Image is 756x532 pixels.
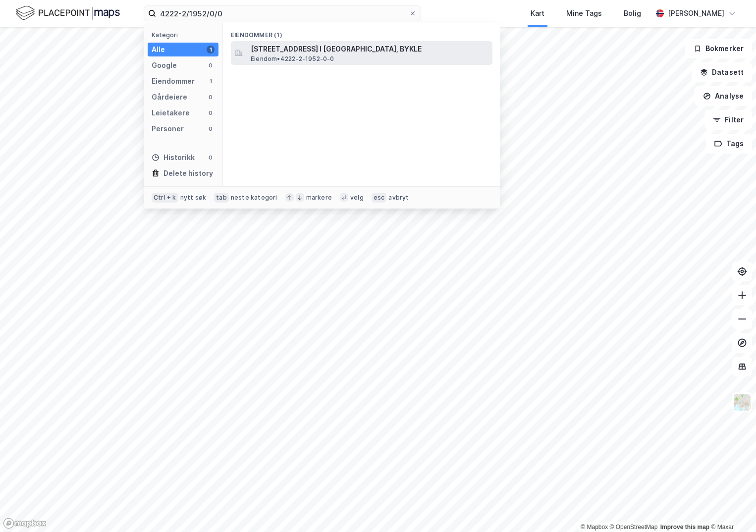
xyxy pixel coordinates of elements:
div: 1 [207,46,215,53]
div: esc [372,193,387,203]
div: neste kategori [231,194,277,202]
div: avbryt [388,194,409,202]
button: Analyse [695,86,752,106]
div: Kategori [152,31,218,39]
div: Bolig [624,7,641,19]
button: Bokmerker [685,39,752,58]
div: markere [306,194,332,202]
a: Mapbox homepage [3,518,47,529]
div: Personer [152,123,184,135]
div: 0 [207,154,215,161]
div: nytt søk [180,194,207,202]
div: Google [152,59,177,71]
a: Mapbox [581,524,608,531]
div: [PERSON_NAME] [668,7,724,19]
button: Datasett [692,62,752,82]
div: Eiendommer [152,75,195,87]
span: [STREET_ADDRESS] I [GEOGRAPHIC_DATA], BYKLE [251,43,488,55]
div: Ctrl + k [152,193,178,203]
div: Eiendommer (1) [223,23,500,41]
div: Gårdeiere [152,91,187,103]
button: Filter [704,110,752,130]
div: 0 [207,109,215,117]
button: Tags [706,134,752,154]
div: Leietakere [152,107,190,119]
a: Improve this map [660,524,709,531]
img: logo.f888ab2527a4732fd821a326f86c7f29.svg [16,4,120,22]
span: Eiendom • 4222-2-1952-0-0 [251,55,334,63]
div: Historikk [152,152,195,163]
a: OpenStreetMap [610,524,658,531]
img: Z [733,393,752,412]
div: Mine Tags [566,7,602,19]
div: 0 [207,61,215,69]
div: Kart [531,7,544,19]
div: 0 [207,93,215,101]
iframe: Chat Widget [706,484,756,532]
div: velg [350,194,364,202]
div: Alle [152,44,165,55]
div: tab [214,193,229,203]
div: 0 [207,125,215,133]
div: 1 [207,77,215,85]
div: Delete history [163,167,213,179]
input: Søk på adresse, matrikkel, gårdeiere, leietakere eller personer [156,6,409,21]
